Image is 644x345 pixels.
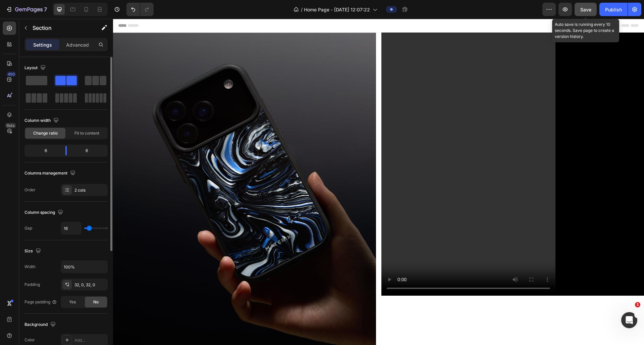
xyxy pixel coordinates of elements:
[575,3,597,16] button: Save
[24,116,60,125] div: Column width
[24,264,36,270] div: Width
[44,5,47,13] p: 7
[26,146,60,155] div: 6
[5,123,16,128] div: Beta
[635,302,640,307] span: 1
[599,3,628,16] button: Publish
[24,282,40,288] div: Padding
[74,187,106,193] div: 2 cols
[268,14,531,277] video: Video
[605,6,622,13] div: Publish
[72,146,106,155] div: 6
[69,299,76,305] span: Yes
[93,299,99,305] span: No
[33,24,88,32] p: Section
[24,247,42,256] div: Size
[74,282,106,288] div: 32, 0, 32, 0
[66,41,89,48] p: Advanced
[24,225,32,231] div: Gap
[24,63,47,72] div: Layout
[24,187,36,193] div: Order
[621,312,637,328] iframe: Intercom live chat
[301,6,303,13] span: /
[33,130,58,136] span: Change ratio
[74,337,106,343] div: Add...
[24,320,57,329] div: Background
[24,337,35,343] div: Color
[33,41,52,48] p: Settings
[61,261,107,273] input: Auto
[6,71,16,77] div: 450
[24,169,77,178] div: Columns management
[3,3,50,16] button: 7
[24,299,57,305] div: Page padding
[304,6,370,13] span: Home Page - [DATE] 12:07:22
[74,130,99,136] span: Fit to content
[24,208,64,217] div: Column spacing
[580,7,591,12] span: Save
[61,222,81,234] input: Auto
[126,3,154,16] div: Undo/Redo
[113,19,644,345] iframe: Design area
